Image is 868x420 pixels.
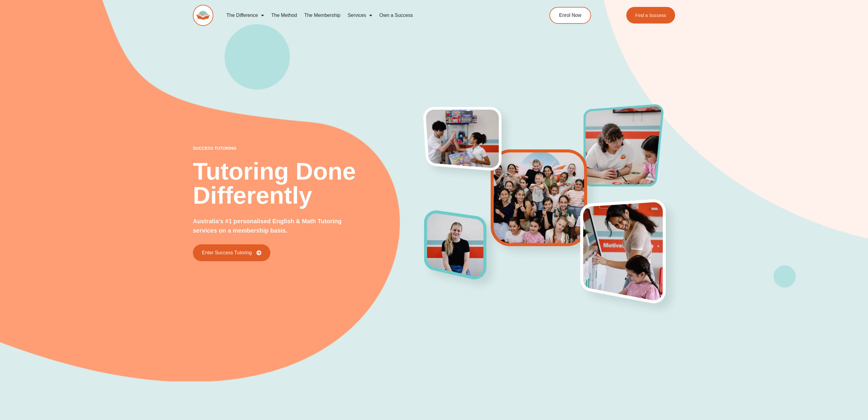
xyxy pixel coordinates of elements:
a: Find a Success [626,7,675,24]
a: The Membership [300,8,344,22]
h2: Tutoring Done Differently [193,159,424,208]
a: Own a Success [376,8,417,22]
span: Enter Success Tutoring [202,250,252,255]
a: Enrol Now [549,7,591,24]
a: Services [344,8,376,22]
nav: Menu [223,8,522,22]
span: Find a Success [635,13,666,17]
iframe: Chat Widget [838,391,868,420]
span: Enrol Now [559,13,581,18]
a: The Method [268,8,300,22]
p: Australia's #1 personalised English & Math Tutoring services on a membership basis. [193,217,362,235]
a: The Difference [223,8,268,22]
p: success tutoring [193,146,424,150]
a: Enter Success Tutoring [193,244,270,261]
